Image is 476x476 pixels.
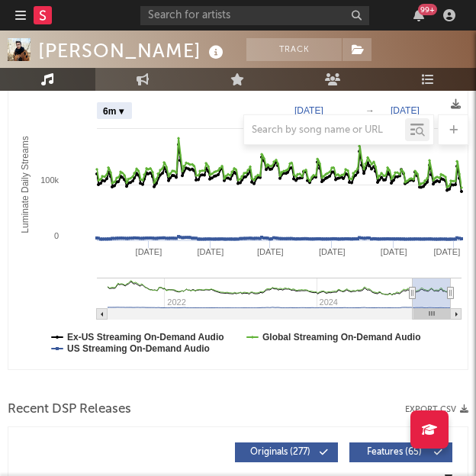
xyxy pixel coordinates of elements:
[198,247,224,256] text: [DATE]
[349,442,452,462] button: Features(65)
[262,332,421,343] text: Global Streaming On-Demand Audio
[359,448,429,457] span: Features ( 65 )
[8,64,469,369] svg: Luminate Daily Consumption
[381,247,407,256] text: [DATE]
[405,405,468,414] button: Export CSV
[67,332,224,343] text: Ex-US Streaming On-Demand Audio
[235,442,338,462] button: Originals(277)
[244,124,405,137] input: Search by song name or URL
[294,105,323,116] text: [DATE]
[257,247,284,256] text: [DATE]
[413,9,424,21] button: 99+
[140,6,369,25] input: Search for artists
[245,448,315,457] span: Originals ( 277 )
[434,247,461,256] text: [DATE]
[54,231,59,240] text: 0
[418,4,437,15] div: 99 +
[40,175,59,185] text: 100k
[20,136,31,233] text: Luminate Daily Streams
[246,38,342,61] button: Track
[391,105,420,116] text: [DATE]
[365,105,375,116] text: →
[67,343,210,354] text: US Streaming On-Demand Audio
[136,247,162,256] text: [DATE]
[319,247,346,256] text: [DATE]
[8,400,131,419] span: Recent DSP Releases
[38,38,227,63] div: [PERSON_NAME]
